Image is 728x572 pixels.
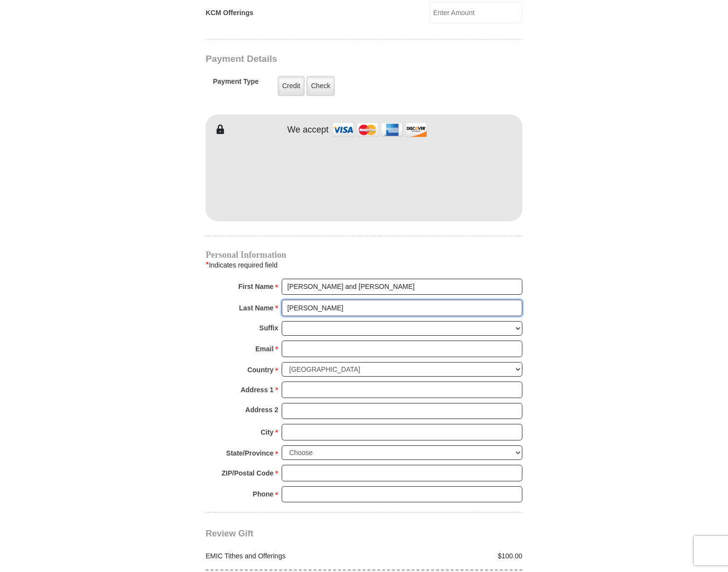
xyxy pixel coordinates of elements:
strong: City [261,425,273,439]
label: Check [307,76,335,96]
strong: Phone [253,487,274,501]
strong: ZIP/Postal Code [222,466,274,480]
div: EMIC Tithes and Offerings [201,551,364,561]
h5: Payment Type [213,77,259,91]
strong: Address 2 [245,403,278,417]
img: credit cards accepted [331,119,428,140]
span: Review Gift [206,529,253,538]
div: Indicates required field [206,259,522,271]
strong: Country [248,363,274,377]
div: $100.00 [364,551,528,561]
label: Credit [278,76,305,96]
label: KCM Offerings [206,8,253,18]
input: Enter Amount [429,2,522,23]
strong: Last Name [239,301,274,315]
strong: State/Province [226,446,273,460]
strong: Email [255,342,273,356]
strong: Suffix [259,321,278,335]
strong: Address 1 [241,383,274,397]
h3: Payment Details [206,54,454,65]
strong: First Name [238,280,273,293]
h4: Personal Information [206,251,522,259]
h4: We accept [287,125,329,135]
